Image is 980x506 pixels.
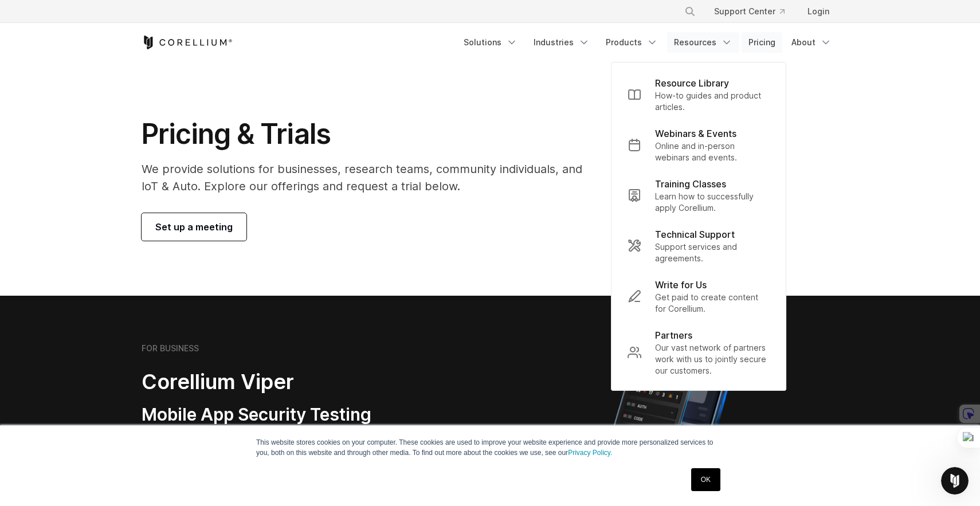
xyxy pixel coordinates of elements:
a: Pricing [742,32,782,53]
iframe: Intercom live chat [941,467,969,495]
div: Navigation Menu [671,1,838,22]
p: Training Classes [655,177,726,191]
a: Privacy Policy. [568,449,612,457]
a: About [785,32,838,53]
p: This website stores cookies on your computer. These cookies are used to improve your website expe... [256,437,724,458]
a: Training Classes Learn how to successfully apply Corellium. [618,170,779,221]
a: Technical Support Support services and agreements. [618,221,779,271]
h3: Mobile App Security Testing [142,404,435,426]
h6: FOR BUSINESS [142,343,199,354]
p: How-to guides and product articles. [655,90,770,113]
p: Partners [655,328,692,342]
p: Resource Library [655,76,729,90]
a: Solutions [457,32,524,53]
span: Set up a meeting [155,220,233,234]
a: Support Center [705,1,794,22]
a: Corellium Home [142,36,233,49]
p: Webinars & Events [655,127,736,140]
p: Technical Support [655,227,735,241]
p: Write for Us [655,278,707,292]
button: Search [680,1,700,22]
h1: Pricing & Trials [142,117,598,151]
a: Webinars & Events Online and in-person webinars and events. [618,120,779,170]
a: Resources [667,32,739,53]
p: Online and in-person webinars and events. [655,140,770,163]
a: Resource Library How-to guides and product articles. [618,69,779,120]
a: Write for Us Get paid to create content for Corellium. [618,271,779,321]
a: OK [691,468,720,491]
p: We provide solutions for businesses, research teams, community individuals, and IoT & Auto. Explo... [142,160,598,195]
a: Set up a meeting [142,213,246,241]
a: Login [798,1,838,22]
a: Industries [527,32,597,53]
p: Our vast network of partners work with us to jointly secure our customers. [655,342,770,376]
p: Support services and agreements. [655,241,770,264]
a: Partners Our vast network of partners work with us to jointly secure our customers. [618,321,779,383]
h2: Corellium Viper [142,369,435,395]
div: Navigation Menu [457,32,838,53]
p: Learn how to successfully apply Corellium. [655,191,770,214]
a: Products [599,32,665,53]
p: Get paid to create content for Corellium. [655,292,770,315]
